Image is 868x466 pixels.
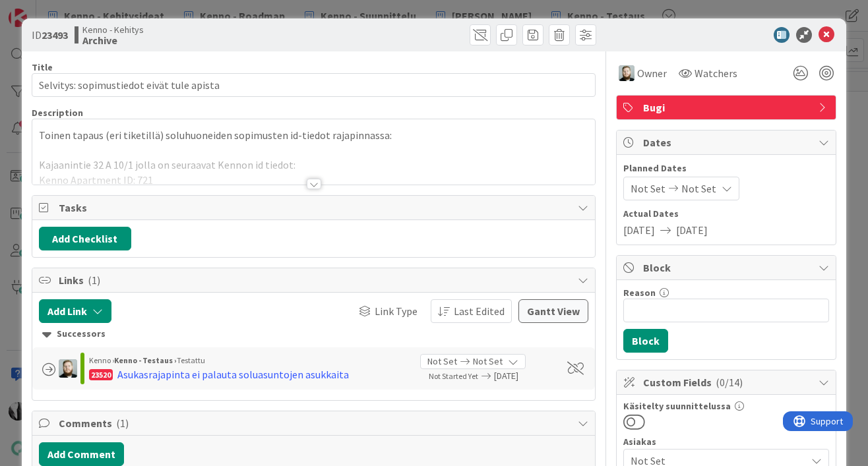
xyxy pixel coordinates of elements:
div: Käsitelty suunnittelussa [623,401,829,411]
span: ( 1 ) [116,417,129,430]
button: Add Checklist [39,227,131,250]
span: Planned Dates [623,161,829,175]
div: 23520 [89,369,113,380]
span: Links [59,272,571,288]
b: Archive [82,35,144,45]
span: Testattu [177,355,205,365]
label: Title [32,61,53,73]
input: type card name here... [32,73,596,97]
span: Watchers [695,65,737,81]
span: Not Started Yet [429,371,478,381]
span: [DATE] [494,369,552,383]
img: SH [59,359,77,378]
b: Kenno - Testaus › [114,355,177,365]
span: Comments [59,415,571,431]
b: 23493 [42,28,68,42]
span: Actual Dates [623,207,829,221]
span: Not Set [427,355,457,368]
span: [DATE] [623,222,655,238]
button: Add Link [39,299,111,323]
button: Gantt View [518,299,588,323]
div: Asukasrajapinta ei palauta soluasuntojen asukkaita [117,366,349,382]
span: Description [32,107,83,119]
span: ( 1 ) [88,274,100,287]
p: Toinen tapaus (eri tiketillä) soluhuoneiden sopimusten id-tiedot rajapinnassa: [39,128,588,143]
div: Asiakas [623,437,829,446]
span: [DATE] [676,222,708,238]
span: Link Type [375,303,418,319]
button: Last Edited [431,299,512,323]
button: Block [623,329,668,353]
span: Not Set [681,181,716,196]
span: Dates [643,134,812,150]
div: Successors [42,327,585,341]
button: Add Comment [39,442,124,466]
span: Not Set [631,181,666,196]
span: Tasks [59,200,571,216]
span: Owner [637,65,667,81]
span: Custom Fields [643,374,812,390]
span: Block [643,260,812,276]
span: Bugi [643,100,812,115]
span: Not Set [473,355,503,368]
label: Reason [623,287,656,299]
span: Last Edited [454,303,505,319]
span: Kenno › [89,355,114,365]
span: ID [32,27,68,43]
img: SH [619,65,635,81]
span: Support [28,2,60,18]
span: ( 0/14 ) [716,376,743,389]
span: Kenno - Kehitys [82,24,144,35]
